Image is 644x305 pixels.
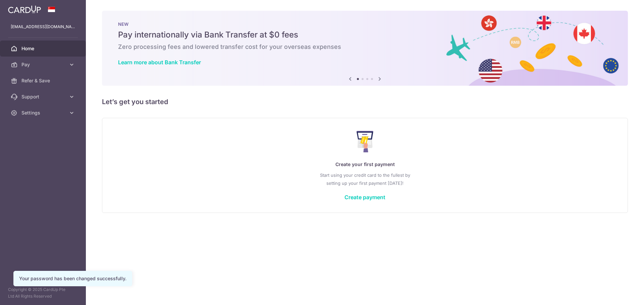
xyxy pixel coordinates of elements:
span: Home [21,45,66,52]
img: Make Payment [357,131,374,152]
p: Start using your credit card to the fullest by setting up your first payment [DATE]! [116,171,614,187]
span: Settings [21,109,66,116]
span: Support [21,93,66,100]
a: Learn more about Bank Transfer [118,59,201,66]
span: Pay [21,61,66,68]
h5: Pay internationally via Bank Transfer at $0 fees [118,29,612,40]
a: Create payment [344,194,385,201]
p: [EMAIL_ADDRESS][DOMAIN_NAME] [11,23,75,30]
h6: Zero processing fees and lowered transfer cost for your overseas expenses [118,43,612,51]
p: NEW [118,21,612,27]
h5: Let’s get you started [102,96,628,107]
img: Bank transfer banner [102,11,628,86]
div: Your password has been changed successfully. [19,275,126,282]
img: CardUp [8,5,41,13]
span: Refer & Save [21,77,66,84]
p: Create your first payment [116,160,614,168]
